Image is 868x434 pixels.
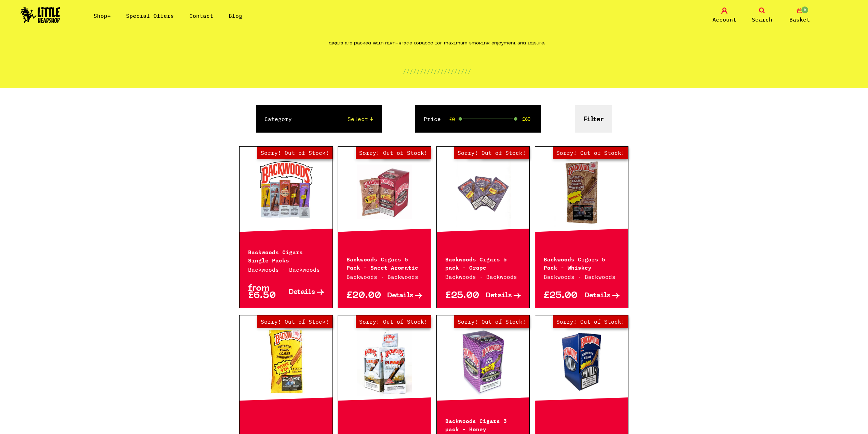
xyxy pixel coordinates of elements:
[347,292,384,299] p: £20.00
[486,292,512,299] span: Details
[248,266,324,274] p: Backwoods · Backwoods
[240,327,333,396] a: Out of Stock Hurry! Low Stock Sorry! Out of Stock!
[789,15,810,24] span: Basket
[449,117,455,122] span: £0
[544,292,582,299] p: £25.00
[437,159,530,227] a: Out of Stock Hurry! Low Stock Sorry! Out of Stock!
[257,315,333,328] span: Sorry! Out of Stock!
[745,8,779,24] a: Search
[454,147,529,159] span: Sorry! Out of Stock!
[189,12,213,19] a: Contact
[94,12,111,19] a: Shop
[535,159,628,227] a: Out of Stock Hurry! Low Stock Sorry! Out of Stock!
[522,116,530,122] span: £60
[575,105,612,133] button: Filter
[553,147,628,159] span: Sorry! Out of Stock!
[483,292,521,299] a: Details
[248,285,286,299] p: from £6.50
[21,7,60,23] img: Little Head Shop Logo
[257,147,333,159] span: Sorry! Out of Stock!
[403,67,471,75] p: ////////////////////
[445,273,521,281] p: Backwoods · Backwoods
[437,327,530,396] a: Out of Stock Hurry! Low Stock Sorry! Out of Stock!
[347,273,422,281] p: Backwoods · Backwoods
[544,255,620,271] p: Backwoods Cigars 5 Pack - Whiskey
[338,327,431,396] a: Out of Stock Hurry! Low Stock Sorry! Out of Stock!
[286,285,324,299] a: Details
[240,159,333,227] a: Out of Stock Hurry! Low Stock Sorry! Out of Stock!
[229,12,242,19] a: Blog
[713,15,736,24] span: Account
[584,292,611,299] span: Details
[535,327,628,396] a: Out of Stock Hurry! Low Stock Sorry! Out of Stock!
[356,315,431,328] span: Sorry! Out of Stock!
[126,12,174,19] a: Special Offers
[387,292,413,299] span: Details
[338,159,431,227] a: Out of Stock Hurry! Low Stock Sorry! Out of Stock!
[424,115,441,123] label: Price
[347,255,422,271] p: Backwoods Cigars 5 Pack - Sweet Aromatic
[356,147,431,159] span: Sorry! Out of Stock!
[265,115,292,123] label: Category
[801,6,809,14] span: 0
[248,247,324,264] p: Backwoods Cigars Single Packs
[752,15,772,24] span: Search
[384,292,422,299] a: Details
[783,8,817,24] a: 0 Basket
[445,292,483,299] p: £25.00
[582,292,620,299] a: Details
[454,315,529,328] span: Sorry! Out of Stock!
[289,289,315,296] span: Details
[445,255,521,271] p: Backwoods Cigars 5 pack - Grape
[553,315,628,328] span: Sorry! Out of Stock!
[544,273,620,281] p: Backwoods · Backwoods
